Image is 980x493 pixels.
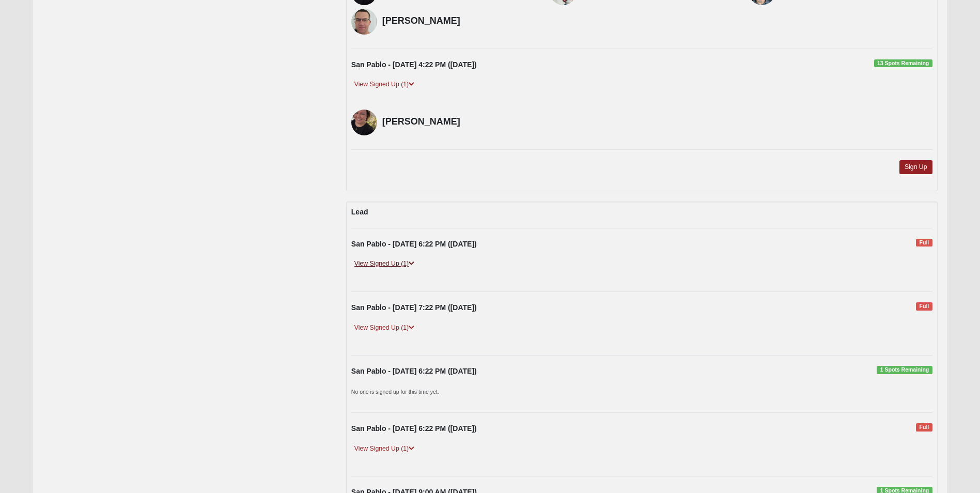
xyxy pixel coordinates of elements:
strong: San Pablo - [DATE] 6:22 PM ([DATE]) [351,240,477,248]
a: Sign Up [899,160,932,174]
h4: [PERSON_NAME] [382,16,535,27]
strong: San Pablo - [DATE] 7:22 PM ([DATE]) [351,303,477,312]
strong: San Pablo - [DATE] 4:22 PM ([DATE]) [351,60,477,69]
span: Full [916,423,932,432]
span: Full [916,239,932,247]
strong: San Pablo - [DATE] 6:22 PM ([DATE]) [351,367,477,375]
a: View Signed Up (1) [351,322,417,333]
strong: San Pablo - [DATE] 6:22 PM ([DATE]) [351,424,477,433]
a: View Signed Up (1) [351,79,417,90]
img: Sharon Coy [351,110,377,135]
strong: Lead [351,208,368,216]
a: View Signed Up (1) [351,258,417,269]
span: 1 Spots Remaining [877,366,932,374]
span: Full [916,302,932,311]
a: View Signed Up (1) [351,443,417,454]
small: No one is signed up for this time yet. [351,389,439,395]
span: 13 Spots Remaining [874,59,932,68]
h4: [PERSON_NAME] [382,116,535,128]
img: David Miron [351,9,377,35]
